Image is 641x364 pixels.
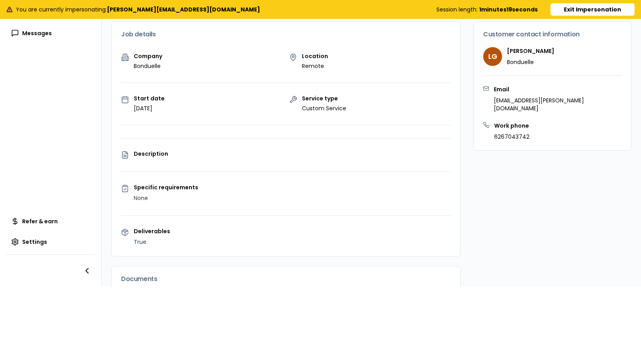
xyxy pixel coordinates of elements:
p: Deliverables [134,228,451,234]
p: Bonduelle [134,62,162,70]
p: Bonduelle [507,58,554,66]
span: Messages [22,29,52,37]
p: Remote [302,62,328,70]
button: Exit Impersonation [550,3,635,16]
p: None [134,193,451,203]
p: Company [134,53,162,59]
h3: Customer contact information [483,31,622,38]
p: True [134,237,451,247]
h3: Email [494,85,622,93]
b: 1 minutes 19 seconds [479,6,538,13]
p: Specific requirements [134,185,451,190]
h3: Documents [121,276,451,282]
p: Location [302,53,328,59]
span: Settings [22,238,47,246]
a: Refer & earn [6,213,95,229]
p: Service type [302,96,346,101]
div: Session length: [436,6,538,13]
span: Refer & earn [22,217,58,225]
p: [EMAIL_ADDRESS][PERSON_NAME][DOMAIN_NAME] [494,96,622,112]
a: Settings [6,234,95,250]
span: You are currently impersonating: [16,6,260,13]
p: 6267043742 [494,133,529,141]
h4: [PERSON_NAME] [507,47,554,55]
p: Start date [134,96,165,101]
p: Custom Service [302,104,346,112]
span: LG [483,47,502,66]
p: Description [134,151,451,157]
b: [PERSON_NAME][EMAIL_ADDRESS][DOMAIN_NAME] [107,6,260,13]
p: [DATE] [134,104,165,112]
h3: Work phone [494,122,529,130]
h3: Job details [121,31,451,38]
a: Messages [6,25,95,41]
